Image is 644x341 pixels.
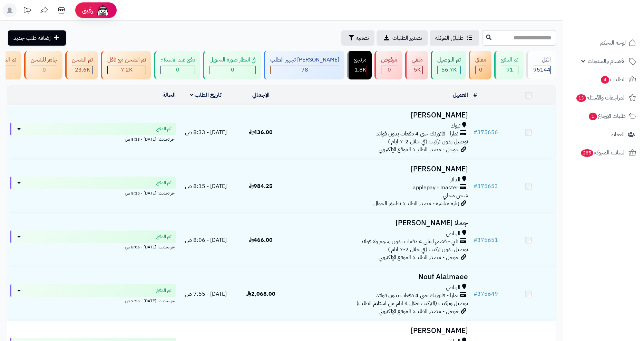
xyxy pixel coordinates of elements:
[474,290,498,298] a: #375649
[246,290,275,298] span: 2,068.00
[301,66,308,74] span: 78
[412,66,422,74] div: 4975
[476,66,486,74] div: 0
[474,236,477,244] span: #
[533,66,550,74] span: 95144
[438,66,460,74] div: 56665
[525,51,557,79] a: الكل95144
[567,108,640,124] a: طلبات الإرجاع1
[414,66,421,74] span: 5K
[567,126,640,143] a: العملاء
[10,297,176,304] div: اخر تحديث: [DATE] - 7:55 ص
[429,51,467,79] a: تم التوصيل 56.7K
[600,75,626,84] span: الطلبات
[373,199,459,208] span: زيارة مباشرة - مصدر الطلب: تطبيق الجوال
[72,66,92,74] div: 23554
[581,149,593,157] span: 285
[354,66,366,74] div: 1813
[467,51,493,79] a: معلق 0
[413,184,458,192] span: applepay - master
[474,182,477,190] span: #
[377,30,428,46] a: تصدير الطلبات
[291,273,468,281] h3: Nouf Alalmaee
[185,236,227,244] span: [DATE] - 8:06 ص
[388,245,468,254] span: توصيل بدون تركيب (في خلال 2-7 ايام )
[354,56,367,64] div: مرتجع
[576,93,626,103] span: المراجعات والأسئلة
[446,284,460,292] span: الرياض
[10,189,176,196] div: اخر تحديث: [DATE] - 8:15 ص
[231,66,234,74] span: 0
[163,91,176,99] a: الحالة
[580,148,626,158] span: السلات المتروكة
[501,56,518,64] div: تم الدفع
[252,91,270,99] a: الإجمالي
[443,191,468,200] span: شحن مجاني
[249,236,273,244] span: 466.00
[588,56,626,66] span: الأقسام والمنتجات
[474,182,498,190] a: #375653
[430,30,479,46] a: طلباتي المُوكلة
[600,38,626,48] span: لوحة التحكم
[392,34,422,42] span: تصدير الطلبات
[404,51,429,79] a: ملغي 5K
[291,327,468,335] h3: [PERSON_NAME]
[161,66,195,74] div: 0
[381,66,397,74] div: 0
[160,56,195,64] div: دفع عند الاستلام
[249,182,273,190] span: 984.25
[107,56,146,64] div: تم الشحن مع ناقل
[291,165,468,173] h3: [PERSON_NAME]
[501,66,518,74] div: 91
[450,176,460,184] span: الدائر
[589,113,597,120] span: 1
[156,125,172,132] span: تم الدفع
[533,56,551,64] div: الكل
[388,138,468,146] span: توصيل بدون تركيب (في خلال 2-7 ايام )
[361,238,458,246] span: تابي - قسّمها على 4 دفعات بدون رسوم ولا فوائد
[202,51,262,79] a: في انتظار صورة التحويل 0
[379,253,459,262] span: جوجل - مصدر الطلب: الموقع الإلكتروني
[379,145,459,154] span: جوجل - مصدر الطلب: الموقع الإلكتروني
[376,292,458,300] span: تمارا - فاتورتك حتى 4 دفعات بدون فوائد
[262,51,346,79] a: [PERSON_NAME] تجهيز الطلب 78
[75,66,90,74] span: 23.6K
[346,51,373,79] a: مرتجع 1.8K
[475,56,486,64] div: معلق
[506,66,513,74] span: 91
[10,135,176,142] div: اخر تحديث: [DATE] - 8:33 ص
[153,51,202,79] a: دفع عند الاستلام 0
[357,299,468,307] span: توصيل وتركيب (التركيب خلال 4 ايام من استلام الطلب)
[356,34,369,42] span: تصفية
[185,128,227,136] span: [DATE] - 8:33 ص
[249,128,273,136] span: 436.00
[176,66,179,74] span: 0
[156,233,172,240] span: تم الدفع
[567,71,640,88] a: الطلبات4
[446,230,460,238] span: الرياض
[210,66,255,74] div: 0
[451,122,460,130] span: تبوك
[13,34,51,42] span: إضافة طلب جديد
[567,144,640,161] a: السلات المتروكة285
[373,51,404,79] a: مرفوض 0
[588,111,626,121] span: طلبات الإرجاع
[493,51,525,79] a: تم الدفع 91
[611,130,625,139] span: العملاء
[190,91,222,99] a: تاريخ الطلب
[270,56,339,64] div: [PERSON_NAME] تجهيز الطلب
[72,56,93,64] div: تم الشحن
[99,51,153,79] a: تم الشحن مع ناقل 7.2K
[209,56,256,64] div: في انتظار صورة التحويل
[567,89,640,106] a: المراجعات والأسئلة13
[18,3,36,19] a: تحديثات المنصة
[441,66,457,74] span: 56.7K
[388,66,391,74] span: 0
[597,19,637,34] img: logo-2.png
[23,51,64,79] a: جاهز للشحن 0
[185,290,227,298] span: [DATE] - 7:55 ص
[453,91,468,99] a: العميل
[412,56,423,64] div: ملغي
[156,287,172,294] span: تم الدفع
[185,182,227,190] span: [DATE] - 8:15 ص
